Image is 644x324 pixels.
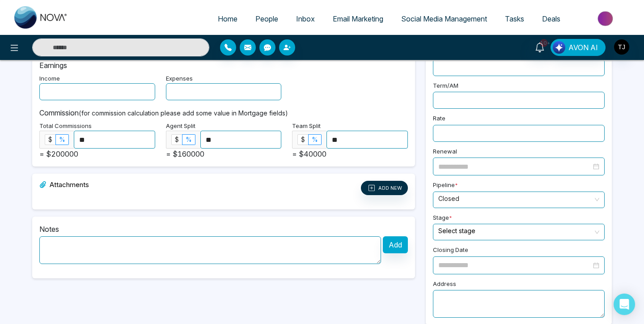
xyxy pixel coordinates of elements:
span: Tasks [505,14,524,23]
label: Stage [433,213,452,224]
label: Address [433,280,456,290]
span: % [186,136,192,143]
span: Email Marketing [333,14,383,23]
img: User Avatar [614,39,629,55]
p: Notes [39,224,408,234]
span: 10+ [540,39,548,47]
label: Closing Date [433,246,468,256]
label: Pipeline [433,181,458,192]
button: ADD NEW [361,181,408,195]
button: Add [383,236,408,253]
a: People [246,10,287,27]
span: Social Media Management [401,14,487,23]
label: Agent Split [166,122,195,131]
p: Commission [39,107,408,118]
img: Nova CRM Logo [14,6,68,29]
span: $ [175,136,179,143]
span: $ [48,136,52,143]
span: Home [218,14,237,23]
label: Income [39,74,60,83]
a: Inbox [287,10,324,27]
label: Term/AM [433,81,458,92]
div: = $40000 [287,120,413,159]
small: (for commission calculation please add some value in Mortgage fields) [79,109,288,117]
span: Deals [542,14,560,23]
div: Open Intercom Messenger [614,294,635,315]
a: Tasks [496,10,533,27]
img: Market-place.gif [574,9,639,29]
label: Expenses [166,74,193,83]
span: % [59,136,65,143]
a: Home [209,10,246,27]
label: Renewal [433,147,457,158]
h6: Attachments [39,181,89,192]
span: % [312,136,318,143]
a: Email Marketing [324,10,392,27]
img: Lead Flow [553,41,565,54]
a: 10+ [529,39,551,55]
span: AVON AI [568,42,598,53]
label: Team Split [292,122,321,131]
label: Total Commissions [39,122,92,131]
span: Closed [438,192,599,208]
label: Rate [433,114,445,125]
div: = $160000 [161,120,287,159]
a: Deals [533,10,569,27]
span: $ [301,136,305,143]
span: People [255,14,278,23]
div: = $200000 [34,120,161,159]
p: Earnings [39,60,408,71]
a: Social Media Management [392,10,496,27]
span: Inbox [296,14,315,23]
button: AVON AI [551,39,606,56]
